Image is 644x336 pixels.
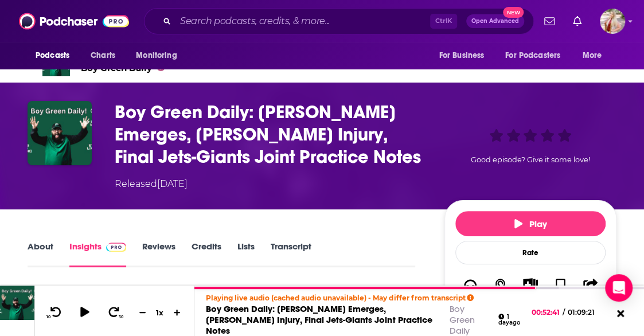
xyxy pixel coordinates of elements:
button: open menu [498,45,577,67]
input: Search podcasts, credits, & more... [175,12,430,30]
div: Rate [455,241,606,264]
span: For Podcasters [505,48,560,64]
p: Playing live audio (cached audio unavailable) - May differ from transcript [206,294,520,302]
span: More [583,48,602,64]
div: Open Intercom Messenger [605,274,633,302]
a: Charts [83,45,122,67]
span: 30 [119,315,123,319]
span: 01:09:21 [565,308,606,317]
h3: Boy Green Daily: Arian Smith Emerges, Sauce Gardner Injury, Final Jets-Giants Joint Practice Notes [115,101,426,168]
span: Play [514,218,547,229]
button: Apps [455,271,485,312]
a: Reviews [142,241,175,267]
img: Podchaser - Follow, Share and Rate Podcasts [19,10,129,32]
div: Search podcasts, credits, & more... [144,8,534,34]
div: Released [DATE] [115,177,188,191]
span: 10 [46,315,50,319]
a: About [28,241,53,267]
button: open menu [575,45,616,67]
span: Good episode? Give it some love! [471,155,590,164]
a: InsightsPodchaser Pro [69,241,126,267]
div: Show More ButtonList [516,271,545,312]
span: Monitoring [136,48,177,64]
span: Charts [91,48,115,64]
button: Play [455,211,606,236]
button: Bookmark [545,271,575,312]
span: 00:52:41 [532,308,563,317]
span: For Business [439,48,484,64]
button: Show More Button [518,278,542,291]
span: 50 [169,65,177,70]
span: Ctrl K [430,14,457,29]
span: New [503,7,524,18]
button: 30 [104,305,126,319]
img: User Profile [600,9,625,34]
button: Open AdvancedNew [466,14,524,28]
button: 10 [44,305,66,319]
a: Show notifications dropdown [568,11,586,31]
button: Listened [485,271,515,312]
button: Show profile menu [600,9,625,34]
a: Transcript [271,241,311,267]
span: / [563,308,565,317]
button: open menu [28,45,84,67]
div: 1 day ago [498,314,520,326]
a: Boy Green Daily: [PERSON_NAME] Emerges, [PERSON_NAME] Injury, Final Jets-Giants Joint Practice Notes [206,303,432,336]
div: 1 x [150,308,170,317]
button: open menu [128,45,192,67]
img: Podchaser Pro [106,243,126,252]
button: Share [576,271,606,312]
a: Lists [237,241,255,267]
a: Boy Green Daily [450,303,475,336]
a: Show notifications dropdown [540,11,559,31]
span: Logged in as kmccue [600,9,625,34]
span: Open Advanced [471,18,519,24]
img: Boy Green Daily: Arian Smith Emerges, Sauce Gardner Injury, Final Jets-Giants Joint Practice Notes [28,101,92,165]
a: Credits [192,241,221,267]
span: Podcasts [36,48,69,64]
button: open menu [431,45,498,67]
